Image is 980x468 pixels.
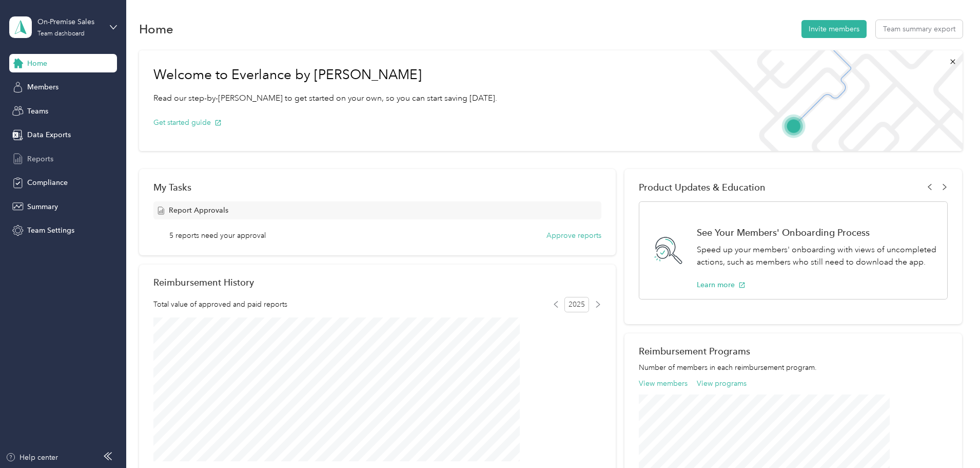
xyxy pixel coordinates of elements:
[697,378,747,389] button: View programs
[37,16,102,27] div: On-Premise Sales
[6,452,58,463] button: Help center
[546,230,601,241] button: Approve reports
[564,297,589,312] span: 2025
[27,58,47,69] span: Home
[27,129,71,140] span: Data Exports
[639,362,948,373] p: Number of members in each reimbursement program.
[27,154,53,164] span: Reports
[697,244,936,269] p: Speed up your members' onboarding with views of uncompleted actions, such as members who still ne...
[153,182,601,193] div: My Tasks
[699,50,962,151] img: Welcome to everlance
[27,177,68,188] span: Compliance
[697,279,746,290] button: Learn more
[697,227,936,238] h1: See Your Members' Onboarding Process
[153,299,287,310] span: Total value of approved and paid reports
[639,378,688,389] button: View members
[37,31,85,37] div: Team dashboard
[639,182,766,193] span: Product Updates & Education
[27,106,48,117] span: Teams
[27,82,58,92] span: Members
[153,117,222,128] button: Get started guide
[27,225,74,236] span: Team Settings
[169,230,266,241] span: 5 reports need your approval
[153,67,497,83] h1: Welcome to Everlance by [PERSON_NAME]
[801,20,867,38] button: Invite members
[876,20,963,38] button: Team summary export
[153,92,497,105] p: Read our step-by-[PERSON_NAME] to get started on your own, so you can start saving [DATE].
[169,205,228,216] span: Report Approvals
[923,410,980,468] iframe: Everlance-gr Chat Button Frame
[153,277,254,288] h2: Reimbursement History
[27,201,58,212] span: Summary
[639,346,948,357] h2: Reimbursement Programs
[139,24,173,34] h1: Home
